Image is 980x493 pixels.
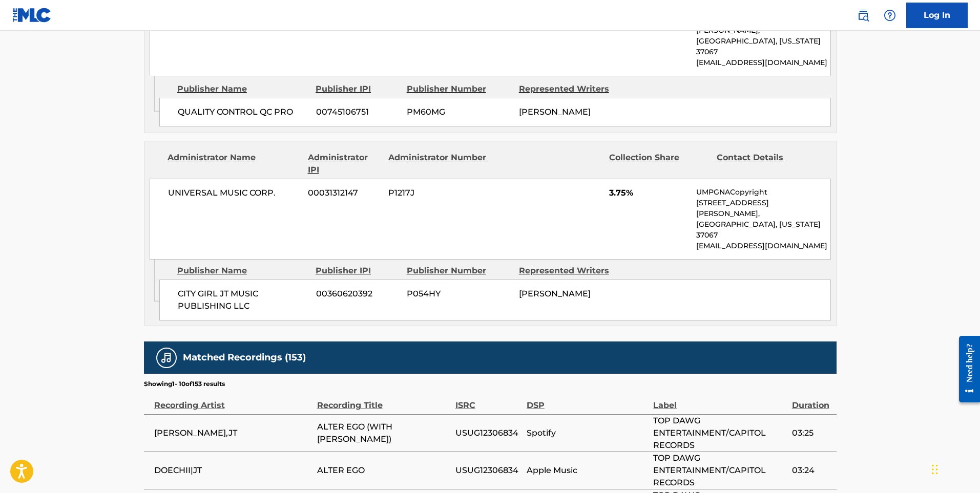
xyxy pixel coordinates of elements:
span: [PERSON_NAME] [519,107,591,117]
span: 03:25 [792,427,831,439]
img: help [884,9,896,22]
img: search [857,9,869,22]
div: DSP [527,389,649,412]
div: Label [653,389,786,412]
span: 00745106751 [316,106,399,118]
a: Public Search [853,5,873,26]
p: [EMAIL_ADDRESS][DOMAIN_NAME] [696,57,830,68]
div: Administrator Number [388,152,488,176]
div: Recording Title [317,389,450,412]
img: MLC Logo [12,8,52,23]
span: 03:24 [792,464,831,477]
span: CITY GIRL JT MUSIC PUBLISHING LLC [178,288,308,312]
span: [PERSON_NAME] [519,289,591,298]
div: Contact Details [717,152,816,176]
div: Publisher Number [407,83,511,95]
p: [EMAIL_ADDRESS][DOMAIN_NAME] [696,241,830,251]
span: PM60MG [407,106,511,118]
span: USUG12306834 [455,427,522,439]
iframe: Chat Widget [929,444,980,493]
iframe: Resource Center [951,328,980,411]
span: Spotify [527,427,649,439]
div: Publisher IPI [316,83,399,95]
span: DOECHII|JT [154,464,312,477]
span: ALTER EGO [317,464,450,477]
p: UMPGNACopyright [696,187,830,198]
span: UNIVERSAL MUSIC CORP. [168,187,301,199]
div: Recording Artist [154,389,312,412]
div: Administrator IPI [308,152,381,176]
p: Showing 1 - 10 of 153 results [144,379,225,389]
p: [GEOGRAPHIC_DATA], [US_STATE] 37067 [696,219,830,241]
h5: Matched Recordings (153) [183,352,306,363]
span: Apple Music [527,464,649,477]
div: Represented Writers [519,265,623,277]
span: ALTER EGO (WITH [PERSON_NAME]) [317,421,450,445]
div: Publisher IPI [316,265,399,277]
div: Publisher Number [407,265,511,277]
div: ISRC [455,389,522,412]
span: 00031312147 [308,187,381,199]
span: P1217J [388,187,488,199]
div: Represented Writers [519,83,623,95]
a: Log In [906,3,968,28]
p: [STREET_ADDRESS][PERSON_NAME], [696,198,830,219]
span: TOP DAWG ENTERTAINMENT/CAPITOL RECORDS [653,415,786,452]
span: 00360620392 [316,288,399,300]
div: Drag [932,454,938,485]
img: Matched Recordings [160,352,173,364]
div: Collection Share [609,152,708,176]
div: Administrator Name [168,152,300,176]
div: Duration [792,389,831,412]
span: QUALITY CONTROL QC PRO [178,106,308,118]
span: TOP DAWG ENTERTAINMENT/CAPITOL RECORDS [653,452,786,489]
div: Publisher Name [177,83,308,95]
p: [GEOGRAPHIC_DATA], [US_STATE] 37067 [696,36,830,57]
span: P054HY [407,288,511,300]
span: USUG12306834 [455,464,522,477]
div: Help [880,5,900,26]
span: [PERSON_NAME],JT [154,427,312,439]
span: 3.75% [609,187,689,199]
div: Publisher Name [177,265,308,277]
